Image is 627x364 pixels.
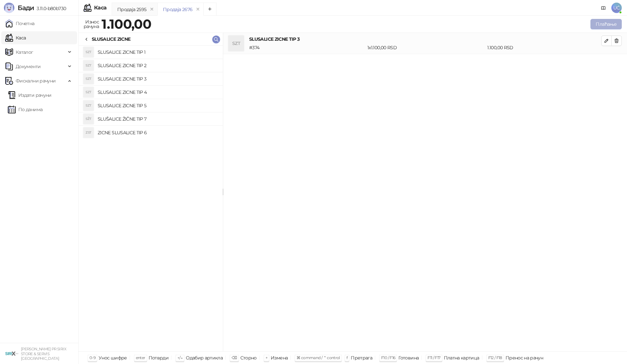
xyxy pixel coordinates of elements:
[486,44,603,51] div: 1.100,00 RSD
[427,355,440,360] span: F11 / F17
[346,355,347,360] span: f
[83,100,94,111] div: SZT
[99,354,127,362] div: Унос шифре
[148,7,156,12] button: remove
[83,87,94,97] div: SZT
[83,47,94,57] div: SZT
[102,16,151,32] strong: 1.100,00
[598,3,609,13] a: Документација
[18,4,34,12] span: Бади
[89,355,95,360] span: 0-9
[98,127,217,138] h4: ZICNE SLUSALICE TIP 6
[8,103,42,116] a: По данима
[83,74,94,84] div: SZT
[98,87,217,97] h4: SLUSALICE ZICNE TIP 4
[98,60,217,71] h4: SLUSALICE ZICNE TIP 2
[228,36,244,51] div: SZT
[16,60,40,73] span: Документи
[4,3,14,13] img: Logo
[271,354,288,362] div: Измена
[34,6,66,11] span: 3.11.0-b80b730
[444,354,479,362] div: Платна картица
[249,36,601,43] h4: SLUSALICE ZICNE TIP 3
[203,3,217,16] button: Add tab
[21,347,66,361] small: [PERSON_NAME] PR SIRIX STORE & SERVIS [GEOGRAPHIC_DATA]
[248,44,366,51] div: # 374
[381,355,395,360] span: F10 / F16
[177,355,183,360] span: ↑/↓
[94,5,106,10] div: Каса
[611,3,622,13] span: UĆ
[82,18,100,31] div: Износ рачуна
[194,7,202,12] button: remove
[5,347,18,360] img: 64x64-companyLogo-cb9a1907-c9b0-4601-bb5e-5084e694c383.png
[297,355,340,360] span: ⌘ command / ⌃ control
[5,17,35,30] a: Почетна
[232,355,237,360] span: ⌫
[92,36,130,43] div: SLUSALICE ZICNE
[98,114,217,124] h4: SLUŠALICE ŽIČNE TIP 7
[488,355,502,360] span: F12 / F18
[117,6,146,13] div: Продаја 2595
[240,354,257,362] div: Сторно
[16,46,33,59] span: Каталог
[163,6,192,13] div: Продаја 2676
[398,354,419,362] div: Готовина
[83,114,94,124] div: SŽT
[16,74,56,87] span: Фискални рачуни
[5,31,26,44] a: Каса
[98,100,217,111] h4: SLUSALICE ZICNE TIP 5
[366,44,486,51] div: 1 x 1.100,00 RSD
[136,355,145,360] span: enter
[186,354,223,362] div: Одабир артикла
[149,354,169,362] div: Потврди
[8,89,52,102] a: Издати рачуни
[265,355,267,360] span: +
[98,47,217,57] h4: SLUSALICE ZICNE TIP 1
[590,19,622,29] button: Плаћање
[79,46,223,351] div: grid
[98,74,217,84] h4: SLUSALICE ZICNE TIP 3
[83,60,94,71] div: SZT
[351,354,372,362] div: Претрага
[506,354,543,362] div: Пренос на рачун
[83,127,94,138] div: ZST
